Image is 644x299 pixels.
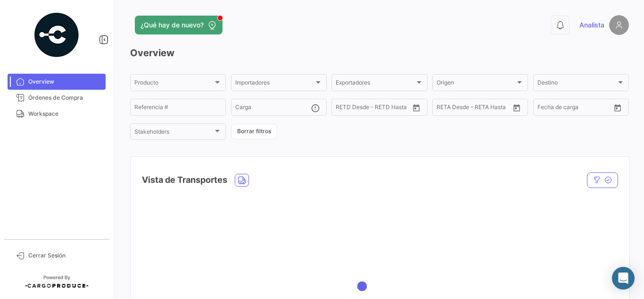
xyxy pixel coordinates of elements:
[612,267,635,290] div: Abrir Intercom Messenger
[235,174,248,186] button: Land
[579,20,604,30] span: Analista
[609,15,629,35] img: placeholder-user.png
[231,124,277,139] button: Borrar filtros
[135,16,223,34] button: ¿Qué hay de nuevo?
[561,105,596,112] input: Hasta
[437,105,454,112] input: Desde
[28,94,102,102] span: Órdenes de Compra
[537,81,616,87] span: Destino
[336,105,353,112] input: Desde
[130,46,629,60] h3: Overview
[28,251,102,260] span: Cerrar Sesión
[28,110,102,118] span: Workspace
[510,101,524,115] button: Open calendar
[235,81,314,87] span: Importadores
[33,11,80,59] img: powered-by.png
[28,77,102,86] span: Overview
[8,90,106,106] a: Órdenes de Compra
[460,105,495,112] input: Hasta
[142,173,227,187] h4: Vista de Transportes
[134,130,213,137] span: Stakeholders
[134,81,213,87] span: Producto
[8,74,106,90] a: Overview
[409,101,423,115] button: Open calendar
[359,105,394,112] input: Hasta
[140,20,204,30] span: ¿Qué hay de nuevo?
[611,101,625,115] button: Open calendar
[8,106,106,122] a: Workspace
[437,81,515,87] span: Origen
[537,105,554,112] input: Desde
[336,81,414,87] span: Exportadores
